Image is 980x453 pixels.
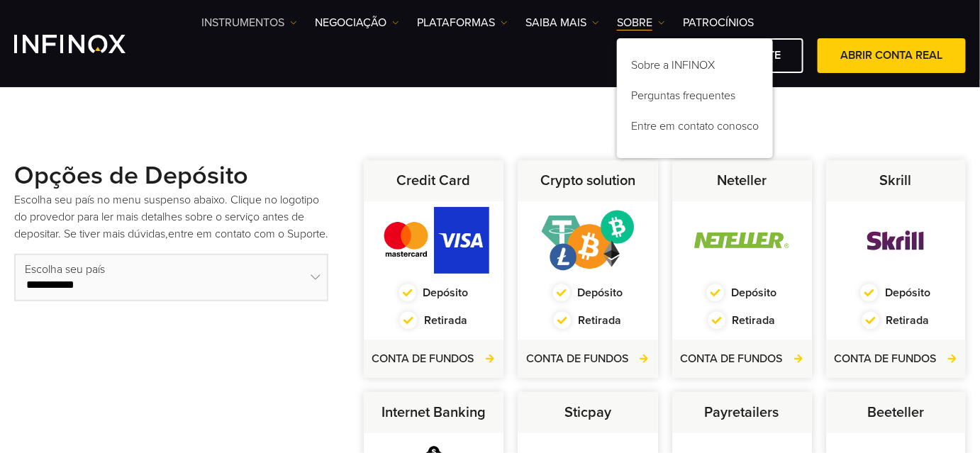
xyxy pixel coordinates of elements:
[315,14,399,31] a: NEGOCIAÇÃO
[867,404,924,421] strong: Beeteller
[372,350,496,367] a: CONTA DE FUNDOS
[417,14,508,31] a: PLATAFORMAS
[14,35,159,53] a: INFINOX Logo
[617,52,773,83] a: Sobre a INFINOX
[680,350,803,367] a: CONTA DE FUNDOS
[364,284,503,301] div: Depósito
[382,404,486,421] strong: Internet Banking
[518,284,657,301] div: Depósito
[818,38,966,73] a: ABRIR CONTA REAL
[672,312,812,329] div: Retirada
[705,404,779,421] strong: Payretailers
[834,350,957,367] a: CONTA DE FUNDOS
[686,207,797,274] img: neteller.webp
[672,284,812,301] div: Depósito
[617,14,665,31] a: SOBRE
[840,207,951,274] img: skrill.webp
[564,404,611,421] strong: Sticpay
[617,83,773,113] a: Perguntas frequentes
[617,113,773,144] a: Entre em contato conosco
[880,172,912,189] strong: Skrill
[14,160,248,191] strong: Opções de Depósito
[518,312,657,329] div: Retirada
[379,207,489,274] img: credit_card.webp
[826,312,966,329] div: Retirada
[683,14,754,31] a: Patrocínios
[540,172,635,189] strong: Crypto solution
[525,14,599,31] a: Saiba mais
[533,207,643,274] img: crypto_solution.webp
[826,284,966,301] div: Depósito
[526,350,650,367] a: CONTA DE FUNDOS
[201,14,297,31] a: Instrumentos
[364,312,503,329] div: Retirada
[717,172,767,189] strong: Neteller
[168,227,325,241] a: entre em contato com o Suporte
[14,191,328,242] p: Escolha seu país no menu suspenso abaixo. Clique no logotipo do provedor para ler mais detalhes s...
[397,172,471,189] strong: Credit Card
